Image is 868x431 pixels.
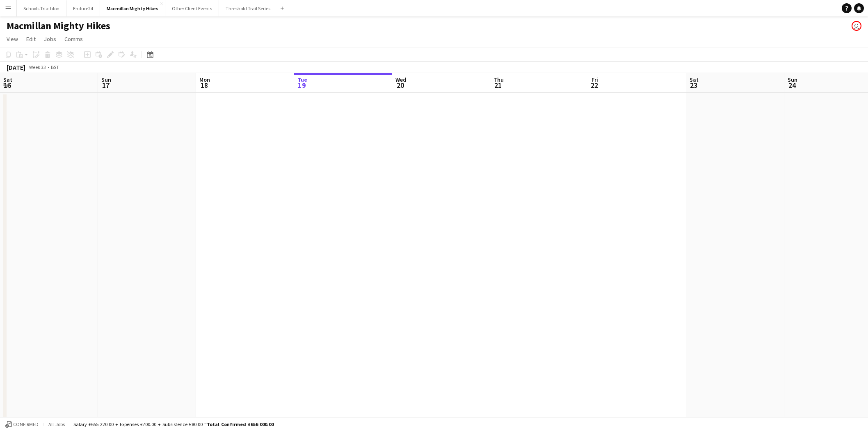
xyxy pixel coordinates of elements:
span: Mon [199,76,210,83]
div: [DATE] [7,63,25,71]
span: Fri [592,76,598,83]
span: Jobs [44,35,56,43]
span: 18 [198,80,210,90]
span: Edit [26,35,36,43]
span: Wed [395,76,406,83]
span: Comms [64,35,83,43]
span: 17 [100,80,111,90]
div: BST [51,64,59,70]
span: 21 [492,80,504,90]
button: Macmillan Mighty Hikes [100,0,165,16]
span: Confirmed [13,422,39,427]
button: Endure24 [66,0,100,16]
span: 22 [590,80,598,90]
button: Threshold Trail Series [219,0,277,16]
div: Salary £655 220.00 + Expenses £700.00 + Subsistence £80.00 = [73,421,274,427]
a: Edit [23,34,39,44]
span: Sun [788,76,797,83]
span: 23 [688,80,699,90]
h1: Macmillan Mighty Hikes [7,20,110,32]
span: Thu [493,76,504,83]
app-user-avatar: Liz Sutton [852,21,861,31]
span: Sat [690,76,699,83]
button: Confirmed [4,420,40,429]
button: Other Client Events [165,0,219,16]
span: Week 33 [27,64,48,70]
a: View [3,34,21,44]
span: 19 [296,80,307,90]
span: Total Confirmed £656 000.00 [207,421,274,427]
a: Comms [61,34,86,44]
a: Jobs [41,34,59,44]
span: 16 [2,80,12,90]
button: Schools Triathlon [17,0,66,16]
span: 24 [786,80,797,90]
span: Sun [101,76,111,83]
span: Sat [3,76,12,83]
span: View [7,35,18,43]
span: Tue [297,76,307,83]
span: 20 [394,80,406,90]
span: All jobs [47,421,66,427]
